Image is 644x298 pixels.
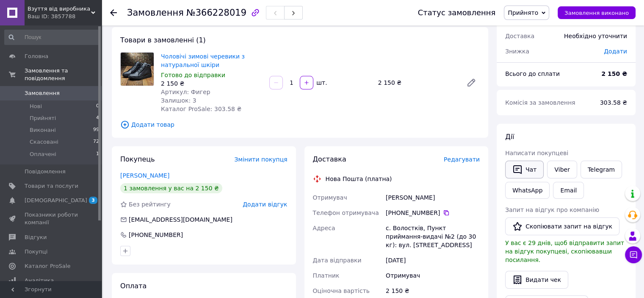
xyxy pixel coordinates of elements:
span: Замовлення та повідомлення [25,67,102,82]
span: Скасовані [30,138,58,146]
span: Змінити покупця [235,156,287,163]
div: Ваш ID: 3857788 [28,13,102,20]
span: Товари в замовленні (1) [120,36,206,44]
span: Товари та послуги [25,182,78,190]
span: Залишок: 3 [161,97,196,104]
a: Редагувати [463,74,480,91]
span: 99 [93,126,99,134]
div: Статус замовлення [418,8,496,17]
span: У вас є 29 днів, щоб відправити запит на відгук покупцеві, скопіювавши посилання. [505,240,624,263]
span: Платник [313,272,340,279]
span: Показники роботи компанії [25,211,78,226]
span: 72 [93,138,99,146]
span: Прийнято [508,9,538,16]
input: Пошук [4,30,100,45]
span: Замовлення [25,89,60,97]
span: [DEMOGRAPHIC_DATA] [25,197,87,204]
div: [PHONE_NUMBER] [386,209,480,217]
span: Взуття від виробника [28,5,91,13]
div: Повернутися назад [110,8,117,17]
span: Додати [604,48,627,55]
span: Покупці [25,248,47,256]
span: Комісія за замовлення [505,99,575,106]
div: шт. [314,78,328,87]
span: Додати відгук [243,201,287,208]
div: [DATE] [384,253,481,268]
span: 4 [96,114,99,122]
span: Прийняті [30,114,56,122]
button: Чат [505,161,544,178]
span: Написати покупцеві [505,150,568,156]
button: Чат з покупцем [625,246,642,263]
div: Нова Пошта (платна) [323,175,394,183]
div: [PHONE_NUMBER] [128,231,184,239]
span: Виконані [30,126,56,134]
span: Оплачені [30,150,56,158]
div: Отримувач [384,268,481,283]
b: 2 150 ₴ [601,70,627,77]
span: Оціночна вартість [313,287,370,294]
span: Оплата [120,282,146,290]
a: Telegram [580,161,622,178]
img: Чоловічі зимові черевики з натуральної шкіри [121,53,154,86]
a: [PERSON_NAME] [120,172,169,179]
a: Viber [547,161,577,178]
span: Відгуки [25,234,47,241]
button: Замовлення виконано [558,6,636,19]
span: 3 [89,197,97,204]
span: Дії [505,133,514,141]
span: Знижка [505,48,529,55]
button: Видати чек [505,271,568,289]
span: Адреса [313,225,335,231]
div: с. Волостків, Пункт приймання-видачі №2 (до 30 кг): вул. [STREET_ADDRESS] [384,220,481,253]
a: WhatsApp [505,182,550,199]
span: №366228019 [186,8,246,18]
span: Артикул: Фигер [161,89,210,95]
span: Всього до сплати [505,70,560,77]
span: Дата відправки [313,257,362,264]
span: Редагувати [444,156,480,163]
span: Замовлення [127,8,184,18]
span: Замовлення виконано [564,10,629,16]
span: Покупець [120,155,155,163]
span: Доставка [505,33,534,39]
div: Необхідно уточнити [559,27,632,45]
span: Каталог ProSale [25,262,70,270]
a: Чоловічі зимові черевики з натуральної шкіри [161,53,245,68]
button: Скопіювати запит на відгук [505,217,619,235]
span: [EMAIL_ADDRESS][DOMAIN_NAME] [129,216,232,223]
span: Повідомлення [25,168,66,175]
span: 1 [96,150,99,158]
span: Без рейтингу [129,201,171,208]
div: [PERSON_NAME] [384,190,481,205]
span: Телефон отримувача [313,209,379,216]
span: Додати товар [120,120,480,129]
span: 303.58 ₴ [600,99,627,106]
span: Доставка [313,155,346,163]
div: 2 150 ₴ [161,79,263,88]
button: Email [553,182,584,199]
span: Нові [30,103,42,110]
span: Каталог ProSale: 303.58 ₴ [161,106,241,112]
span: Готово до відправки [161,72,225,78]
div: 1 замовлення у вас на 2 150 ₴ [120,183,222,193]
span: Запит на відгук про компанію [505,206,599,213]
span: Аналітика [25,277,54,284]
span: 0 [96,103,99,110]
div: 2 150 ₴ [375,77,459,89]
span: Головна [25,53,48,60]
span: Отримувач [313,194,347,201]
